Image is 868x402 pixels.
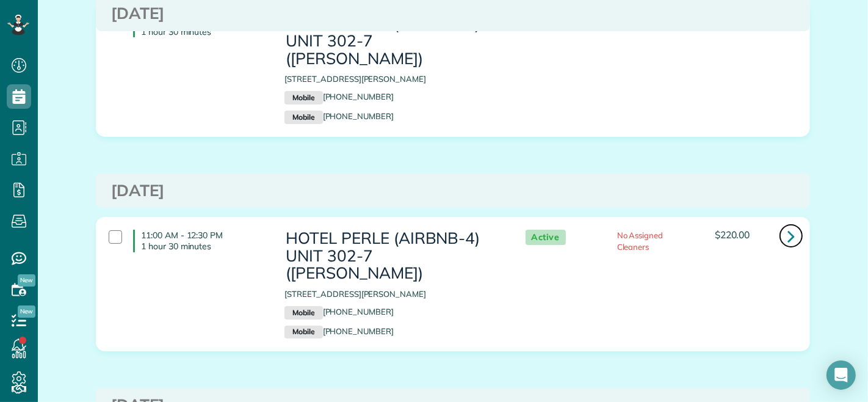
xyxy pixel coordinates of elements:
span: $220.00 [715,228,750,241]
small: Mobile [284,326,322,339]
p: 1 hour 30 minutes [141,26,266,37]
p: [STREET_ADDRESS][PERSON_NAME] [284,73,501,85]
h4: 11:00 AM - 12:30 PM [133,230,266,252]
span: New [18,305,35,318]
span: Active [526,230,566,245]
small: Mobile [284,111,322,124]
a: Mobile[PHONE_NUMBER] [284,92,394,101]
h3: HOTEL PERLE (AIRBNB-4) UNIT 302-7 ([PERSON_NAME]) [284,230,501,282]
p: [STREET_ADDRESS][PERSON_NAME] [284,288,501,300]
a: Mobile[PHONE_NUMBER] [284,111,394,121]
h3: [DATE] [111,5,795,23]
a: Mobile[PHONE_NUMBER] [284,307,394,316]
a: Mobile[PHONE_NUMBER] [284,326,394,336]
div: Open Intercom Messenger [826,360,856,390]
small: Mobile [284,91,322,104]
h3: [DATE] [111,182,795,200]
p: 1 hour 30 minutes [141,241,266,252]
h3: HOTEL PERLE (AIRBNB-4) UNIT 302-7 ([PERSON_NAME]) [284,15,501,68]
small: Mobile [284,306,322,320]
span: No Assigned Cleaners [617,230,664,252]
span: New [18,274,35,287]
